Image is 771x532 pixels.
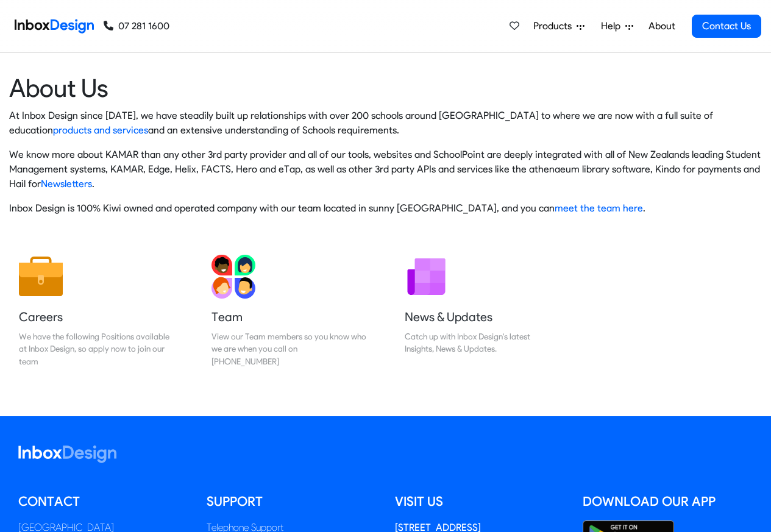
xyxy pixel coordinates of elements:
a: 07 281 1600 [104,19,169,34]
a: Products [528,14,589,38]
img: logo_inboxdesign_white.svg [18,445,116,463]
a: Help [596,14,638,38]
span: Help [601,19,625,34]
a: Newsletters [41,178,92,190]
p: Inbox Design is 100% Kiwi owned and operated company with our team located in sunny [GEOGRAPHIC_D... [9,201,762,216]
a: Careers We have the following Positions available at Inbox Design, so apply now to join our team [9,245,183,377]
h5: Support [207,492,377,511]
p: We know more about KAMAR than any other 3rd party provider and all of our tools, websites and Sch... [9,147,762,191]
h5: Careers [19,308,174,325]
heading: About Us [9,73,762,104]
a: meet the team here [555,202,643,214]
img: 2022_01_12_icon_newsletter.svg [405,255,449,299]
h5: Contact [18,492,188,511]
h5: Download our App [583,492,753,511]
a: Team View our Team members so you know who we are when you call on [PHONE_NUMBER] [202,245,376,377]
div: We have the following Positions available at Inbox Design, so apply now to join our team [19,330,174,367]
div: Catch up with Inbox Design's latest Insights, News & Updates. [405,330,560,355]
img: 2022_01_13_icon_team.svg [211,255,255,299]
a: products and services [53,124,148,136]
div: View our Team members so you know who we are when you call on [PHONE_NUMBER] [211,330,366,367]
a: News & Updates Catch up with Inbox Design's latest Insights, News & Updates. [395,245,569,377]
p: At Inbox Design since [DATE], we have steadily built up relationships with over 200 schools aroun... [9,108,762,138]
img: 2022_01_13_icon_job.svg [19,255,63,299]
h5: Visit us [395,492,565,511]
span: Products [533,19,577,34]
a: About [645,14,678,38]
a: Contact Us [692,15,761,38]
h5: News & Updates [405,308,560,325]
h5: Team [211,308,366,325]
